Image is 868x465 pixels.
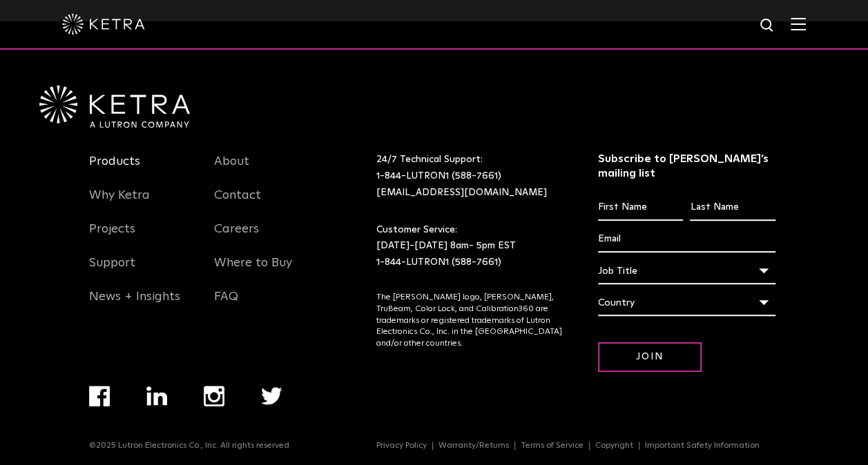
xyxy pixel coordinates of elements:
div: Navigation Menu [214,152,319,321]
div: Job Title [598,258,775,284]
a: Careers [214,221,259,253]
a: Terms of Service [515,442,590,450]
a: Privacy Policy [371,442,433,450]
h3: Subscribe to [PERSON_NAME]’s mailing list [598,152,775,181]
img: linkedin [146,386,168,406]
a: Warranty/Returns [433,442,515,450]
a: Why Ketra [89,188,150,219]
a: [EMAIL_ADDRESS][DOMAIN_NAME] [376,188,547,197]
input: Join [598,342,702,372]
a: News + Insights [89,289,180,321]
a: Copyright [590,442,639,450]
a: Products [89,154,140,186]
div: Navigation Menu [376,441,779,451]
p: 24/7 Technical Support: [376,152,563,201]
div: Country [598,290,775,316]
input: First Name [598,195,683,221]
img: ketra-logo-2019-white [62,14,145,34]
div: Navigation Menu [89,152,194,321]
a: Where to Buy [214,255,292,287]
img: instagram [204,386,224,406]
div: Navigation Menu [89,386,319,441]
img: twitter [261,387,282,405]
p: Customer Service: [DATE]-[DATE] 8am- 5pm EST [376,222,563,271]
img: facebook [89,386,110,406]
a: Support [89,255,135,287]
a: 1-844-LUTRON1 (588-7661) [376,171,501,181]
a: FAQ [214,289,238,321]
a: Projects [89,221,135,253]
p: The [PERSON_NAME] logo, [PERSON_NAME], TruBeam, Color Lock, and Calibration360 are trademarks or ... [376,292,563,350]
a: 1-844-LUTRON1 (588-7661) [376,257,501,267]
a: Important Safety Information [639,442,765,450]
a: Contact [214,188,261,219]
img: search icon [759,17,776,34]
input: Last Name [690,195,775,221]
a: About [214,154,249,186]
input: Email [598,226,775,253]
p: ©2025 Lutron Electronics Co., Inc. All rights reserved. [89,441,291,451]
img: Ketra-aLutronCo_White_RGB [39,86,190,128]
img: Hamburger%20Nav.svg [791,17,806,30]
